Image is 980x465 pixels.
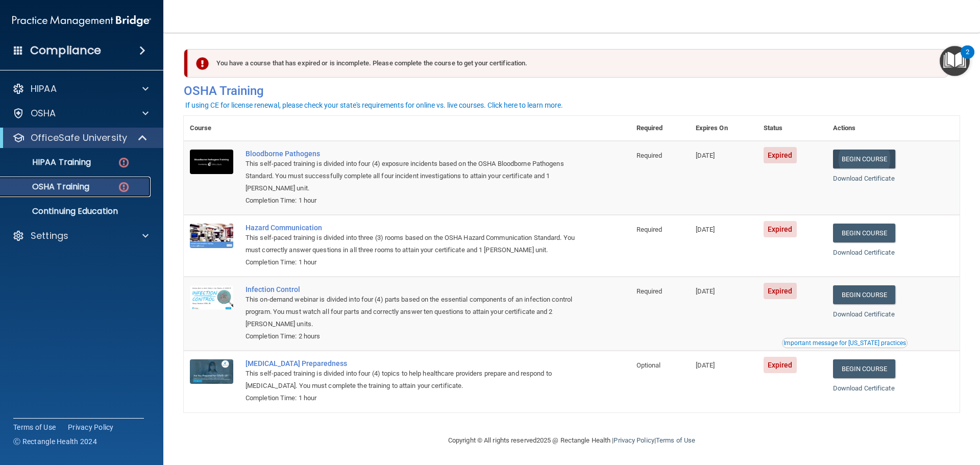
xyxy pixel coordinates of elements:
img: PMB logo [12,11,151,31]
a: Infection Control [246,285,579,293]
a: Begin Course [833,359,895,378]
button: If using CE for license renewal, please check your state's requirements for online vs. live cours... [184,100,565,110]
th: Course [184,116,239,141]
span: Expired [764,221,797,237]
img: exclamation-circle-solid-danger.72ef9ffc.png [196,57,209,70]
th: Actions [827,116,960,141]
div: Completion Time: 1 hour [246,256,579,268]
span: Required [636,152,663,159]
p: OfficeSafe University [31,132,127,144]
div: Completion Time: 1 hour [246,194,579,207]
div: 2 [966,52,969,65]
span: Ⓒ Rectangle Health 2024 [13,436,97,447]
div: Copyright © All rights reserved 2025 @ Rectangle Health | | [385,424,758,457]
img: danger-circle.6113f641.png [117,156,130,169]
a: OSHA [12,107,149,119]
a: Settings [12,230,149,242]
th: Status [757,116,827,141]
p: Continuing Education [7,206,146,216]
div: This self-paced training is divided into four (4) exposure incidents based on the OSHA Bloodborne... [246,158,579,194]
span: [DATE] [696,152,715,159]
a: [MEDICAL_DATA] Preparedness [246,359,579,368]
a: Bloodborne Pathogens [246,150,579,158]
a: Privacy Policy [68,422,114,432]
a: Terms of Use [656,436,695,444]
span: [DATE] [696,226,715,233]
div: Important message for [US_STATE] practices [783,340,906,346]
div: Completion Time: 1 hour [246,392,579,404]
p: Settings [31,230,68,242]
h4: OSHA Training [184,84,960,98]
span: [DATE] [696,287,715,295]
a: Download Certificate [833,175,895,182]
a: Begin Course [833,224,895,242]
p: HIPAA [31,83,57,95]
span: Required [636,287,663,295]
p: OSHA Training [7,182,89,192]
span: Expired [764,147,797,163]
span: Optional [636,361,661,369]
a: Terms of Use [13,422,56,432]
a: Begin Course [833,150,895,168]
span: Expired [764,283,797,299]
a: Begin Course [833,285,895,304]
span: Expired [764,357,797,373]
th: Required [630,116,690,141]
div: Completion Time: 2 hours [246,330,579,342]
span: [DATE] [696,361,715,369]
img: danger-circle.6113f641.png [117,181,130,193]
p: HIPAA Training [7,157,91,167]
a: Download Certificate [833,310,895,318]
a: OfficeSafe University [12,132,148,144]
div: This on-demand webinar is divided into four (4) parts based on the essential components of an inf... [246,293,579,330]
a: Hazard Communication [246,224,579,232]
a: Download Certificate [833,249,895,256]
a: Download Certificate [833,384,895,392]
a: HIPAA [12,83,149,95]
div: You have a course that has expired or is incomplete. Please complete the course to get your certi... [188,49,948,78]
div: If using CE for license renewal, please check your state's requirements for online vs. live cours... [185,102,563,109]
button: Open Resource Center, 2 new notifications [940,46,970,76]
span: Required [636,226,663,233]
a: Privacy Policy [614,436,654,444]
div: This self-paced training is divided into three (3) rooms based on the OSHA Hazard Communication S... [246,232,579,256]
p: OSHA [31,107,56,119]
div: This self-paced training is divided into four (4) topics to help healthcare providers prepare and... [246,368,579,392]
th: Expires On [690,116,757,141]
iframe: Drift Widget Chat Controller [803,393,968,433]
button: Read this if you are a dental practitioner in the state of CA [782,338,908,348]
h4: Compliance [30,43,101,58]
